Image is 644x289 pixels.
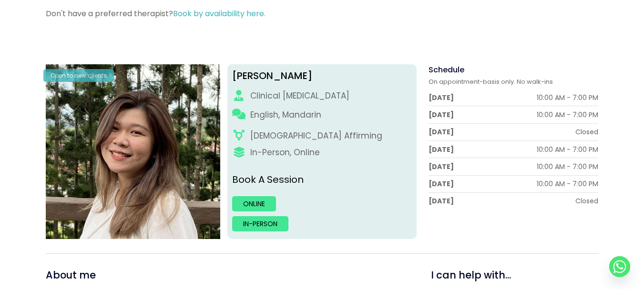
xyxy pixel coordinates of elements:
div: [DATE] [429,179,454,189]
div: 10:00 AM - 7:00 PM [537,145,598,154]
div: Clinical [MEDICAL_DATA] [250,90,349,102]
a: In-person [232,216,288,231]
div: Open to new clients [43,69,114,82]
span: About me [46,268,96,282]
div: Closed [575,127,598,137]
a: Online [232,196,276,211]
div: 10:00 AM - 7:00 PM [537,93,598,102]
span: On appointment-basis only. No walk-ins [429,77,553,86]
div: [DATE] [429,162,454,171]
div: 10:00 AM - 7:00 PM [537,179,598,189]
a: Book by availability here. [173,8,266,19]
p: English, Mandarin [250,109,321,121]
div: [DATE] [429,127,454,137]
div: [DATE] [429,110,454,120]
p: Don't have a preferred therapist? [46,8,599,19]
span: Schedule [429,64,464,75]
img: Kelly Clinical Psychologist [46,64,221,239]
div: [PERSON_NAME] [232,69,412,83]
a: Whatsapp [609,256,630,277]
div: 10:00 AM - 7:00 PM [537,162,598,171]
p: Book A Session [232,173,412,187]
div: [DEMOGRAPHIC_DATA] Affirming [250,130,382,142]
div: [DATE] [429,196,454,206]
div: Closed [575,196,598,206]
span: I can help with... [431,268,511,282]
div: 10:00 AM - 7:00 PM [537,110,598,120]
div: In-Person, Online [250,147,320,159]
div: [DATE] [429,145,454,154]
div: [DATE] [429,93,454,102]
